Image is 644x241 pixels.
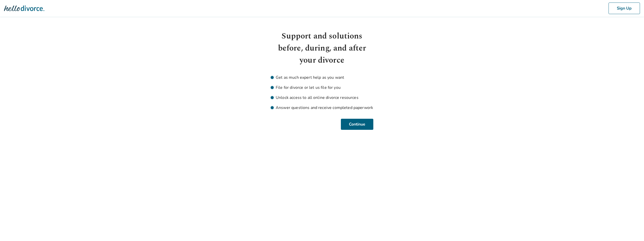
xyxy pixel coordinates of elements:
li: Unlock access to all online divorce resources [271,95,373,101]
h1: Support and solutions before, during, and after your divorce [271,30,373,66]
button: Continue [341,119,373,130]
button: Sign Up [609,3,640,14]
li: File for divorce or let us file for you [271,85,373,91]
li: Get as much expert help as you want [271,74,373,81]
li: Answer questions and receive completed paperwork [271,105,373,111]
img: Hello Divorce Logo [4,3,44,13]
